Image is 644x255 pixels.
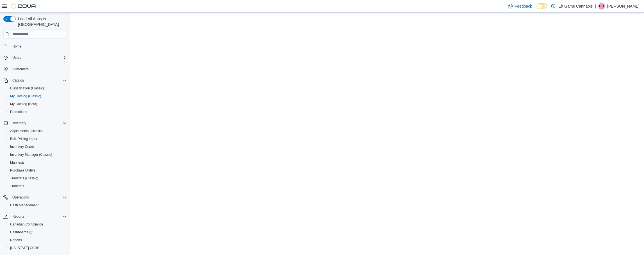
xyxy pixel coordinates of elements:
button: Adjustments (Classic) [6,127,69,135]
span: Dashboards [10,230,33,234]
a: Dashboards [8,229,35,236]
span: Catalog [12,78,24,83]
p: | [595,3,596,10]
span: Cash Management [10,203,38,207]
span: Classification (Classic) [10,86,44,91]
button: Classification (Classic) [6,84,69,92]
button: [US_STATE] CCRS [6,244,69,252]
span: Inventory Count [10,145,34,149]
p: Eh Game Cannabis [558,3,593,10]
button: Inventory [1,119,69,127]
button: Cash Management [6,201,69,209]
img: Cova [11,3,36,9]
button: Transfers [6,182,69,190]
a: Inventory Count [8,143,36,150]
button: My Catalog (Beta) [6,100,69,108]
span: My Catalog (Classic) [8,93,67,100]
span: Promotions [10,110,27,114]
span: Operations [10,194,67,201]
span: Cash Management [8,202,67,209]
span: Bulk Pricing Import [10,137,38,141]
span: Transfers (Classic) [8,175,67,182]
input: Dark Mode [536,3,548,9]
span: Feedback [515,3,532,9]
button: Operations [1,193,69,201]
span: Reports [10,238,22,242]
a: Classification (Classic) [8,85,46,92]
span: Inventory Count [8,143,67,150]
button: Manifests [6,159,69,166]
span: Purchase Orders [10,168,36,173]
span: [US_STATE] CCRS [10,246,39,250]
span: Washington CCRS [8,245,67,251]
span: Users [12,55,21,60]
button: Bulk Pricing Import [6,135,69,143]
button: Operations [10,194,31,201]
button: Transfers (Classic) [6,174,69,182]
span: Operations [12,195,29,200]
span: Inventory Manager (Classic) [10,152,52,157]
span: Inventory [10,120,67,127]
span: Purchase Orders [8,167,67,174]
button: Customers [1,65,69,73]
p: [PERSON_NAME] [607,3,640,10]
button: Inventory Manager (Classic) [6,151,69,159]
a: Home [10,43,24,50]
button: Reports [1,213,69,220]
span: Reports [8,237,67,243]
span: My Catalog (Classic) [10,94,41,98]
span: Catalog [10,77,67,84]
span: Adjustments (Classic) [10,129,43,133]
a: Promotions [8,109,29,115]
button: Promotions [6,108,69,116]
a: Adjustments (Classic) [8,128,45,134]
span: Dashboards [8,229,67,236]
span: Customers [12,67,29,71]
span: Canadian Compliance [8,221,67,228]
span: Reports [12,214,24,219]
a: Transfers [8,183,26,189]
span: Classification (Classic) [8,85,67,92]
button: Canadian Compliance [6,220,69,228]
span: Inventory [12,121,26,125]
a: Bulk Pricing Import [8,136,41,142]
a: Customers [10,66,31,73]
span: My Catalog (Beta) [10,102,37,106]
button: Reports [6,236,69,244]
span: Canadian Compliance [10,222,43,227]
button: Home [1,42,69,50]
span: Reports [10,213,67,220]
button: My Catalog (Classic) [6,92,69,100]
a: Reports [8,237,24,243]
span: Bulk Pricing Import [8,136,67,142]
a: [US_STATE] CCRS [8,245,42,251]
span: Customers [10,66,67,73]
a: My Catalog (Beta) [8,101,40,107]
span: Transfers (Classic) [10,176,38,180]
span: Transfers [10,184,24,188]
span: Home [10,42,67,49]
button: Users [10,54,23,61]
a: My Catalog (Classic) [8,93,44,100]
a: Purchase Orders [8,167,38,174]
span: Adjustments (Classic) [8,128,67,134]
span: Transfers [8,183,67,189]
span: Dark Mode [536,9,537,10]
span: Users [10,54,67,61]
button: Inventory Count [6,143,69,151]
span: Inventory Manager (Classic) [8,151,67,158]
span: Manifests [8,159,67,166]
button: Purchase Orders [6,166,69,174]
button: Catalog [10,77,26,84]
a: Cash Management [8,202,41,209]
div: Dave Desmoulin [598,3,605,10]
span: Manifests [10,160,24,165]
a: Manifests [8,159,27,166]
button: Inventory [10,120,28,127]
a: Canadian Compliance [8,221,45,228]
span: Promotions [8,109,67,115]
span: DD [599,3,604,10]
span: My Catalog (Beta) [8,101,67,107]
span: Load All Apps in [GEOGRAPHIC_DATA] [16,16,67,27]
button: Reports [10,213,26,220]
